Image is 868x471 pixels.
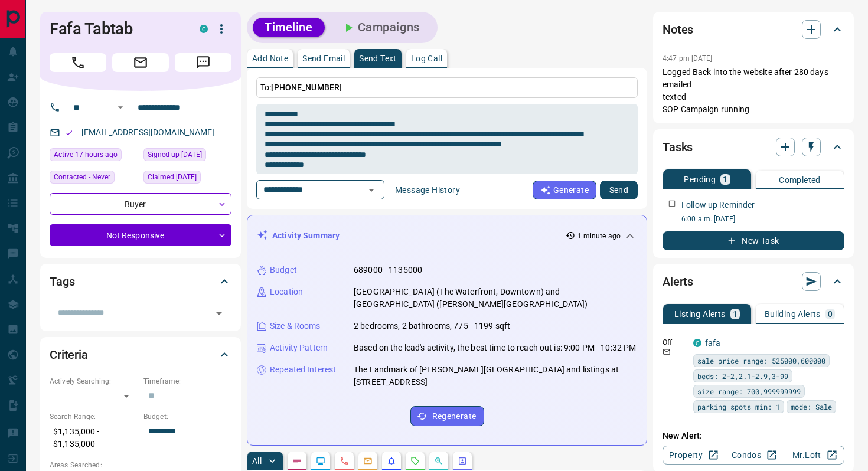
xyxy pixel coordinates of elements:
[50,376,138,387] p: Actively Searching:
[363,182,380,198] button: Open
[693,339,701,347] div: condos.ca
[256,77,638,98] p: To:
[779,176,821,184] p: Completed
[681,199,755,211] p: Follow up Reminder
[663,15,844,44] div: Notes
[50,345,88,364] h2: Criteria
[577,231,621,241] p: 1 minute ago
[143,376,231,387] p: Timeframe:
[112,53,169,72] span: Email
[791,401,832,413] span: mode: Sale
[663,446,723,465] a: Property
[50,193,231,215] div: Buyer
[143,411,231,422] p: Budget:
[354,364,637,388] p: The Landmark of [PERSON_NAME][GEOGRAPHIC_DATA] and listings at [STREET_ADDRESS]
[600,181,638,199] button: Send
[257,225,637,247] div: Activity Summary1 minute ago
[54,149,118,161] span: Active 17 hours ago
[175,53,231,72] span: Message
[211,305,227,322] button: Open
[354,286,637,310] p: [GEOGRAPHIC_DATA] (The Waterfront, Downtown) and [GEOGRAPHIC_DATA] ([PERSON_NAME][GEOGRAPHIC_DATA])
[663,267,844,296] div: Alerts
[388,181,467,199] button: Message History
[50,411,138,422] p: Search Range:
[340,456,349,466] svg: Calls
[705,338,721,348] a: fafa
[270,342,328,354] p: Activity Pattern
[270,364,336,376] p: Repeated Interest
[663,231,844,250] button: New Task
[50,267,231,296] div: Tags
[663,272,693,291] h2: Alerts
[200,25,208,33] div: condos.ca
[663,54,713,63] p: 4:47 pm [DATE]
[302,54,345,63] p: Send Email
[143,148,231,165] div: Wed Jan 27 2016
[50,19,182,38] h1: Fafa Tabtab
[434,456,443,466] svg: Opportunities
[50,224,231,246] div: Not Responsive
[723,175,727,184] p: 1
[684,175,716,184] p: Pending
[828,310,833,318] p: 0
[387,456,396,466] svg: Listing Alerts
[252,457,262,465] p: All
[410,406,484,426] button: Regenerate
[663,20,693,39] h2: Notes
[50,422,138,454] p: $1,135,000 - $1,135,000
[663,348,671,356] svg: Email
[458,456,467,466] svg: Agent Actions
[148,149,202,161] span: Signed up [DATE]
[292,456,302,466] svg: Notes
[674,310,726,318] p: Listing Alerts
[663,138,693,156] h2: Tasks
[663,66,844,116] p: Logged Back into the website after 280 days emailed texted SOP Campaign running
[148,171,197,183] span: Claimed [DATE]
[681,214,844,224] p: 6:00 a.m. [DATE]
[270,264,297,276] p: Budget
[697,355,825,367] span: sale price range: 525000,600000
[253,18,325,37] button: Timeline
[784,446,844,465] a: Mr.Loft
[354,342,636,354] p: Based on the lead's activity, the best time to reach out is: 9:00 PM - 10:32 PM
[81,127,215,137] a: [EMAIL_ADDRESS][DOMAIN_NAME]
[143,171,231,187] div: Wed Nov 06 2024
[65,129,73,137] svg: Email Valid
[765,310,821,318] p: Building Alerts
[50,148,138,165] div: Tue Aug 12 2025
[54,171,110,183] span: Contacted - Never
[663,133,844,161] div: Tasks
[723,446,784,465] a: Condos
[533,181,596,199] button: Generate
[697,385,801,397] span: size range: 700,999999999
[410,456,420,466] svg: Requests
[411,54,442,63] p: Log Call
[363,456,373,466] svg: Emails
[50,460,231,470] p: Areas Searched:
[50,53,106,72] span: Call
[733,310,738,318] p: 1
[113,100,128,115] button: Open
[359,54,397,63] p: Send Text
[329,18,432,37] button: Campaigns
[270,286,303,298] p: Location
[663,430,844,442] p: New Alert:
[252,54,288,63] p: Add Note
[270,320,321,332] p: Size & Rooms
[272,230,340,242] p: Activity Summary
[50,272,74,291] h2: Tags
[50,341,231,369] div: Criteria
[697,401,780,413] span: parking spots min: 1
[354,320,510,332] p: 2 bedrooms, 2 bathrooms, 775 - 1199 sqft
[271,83,342,92] span: [PHONE_NUMBER]
[697,370,788,382] span: beds: 2-2,2.1-2.9,3-99
[354,264,422,276] p: 689000 - 1135000
[663,337,686,348] p: Off
[316,456,325,466] svg: Lead Browsing Activity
